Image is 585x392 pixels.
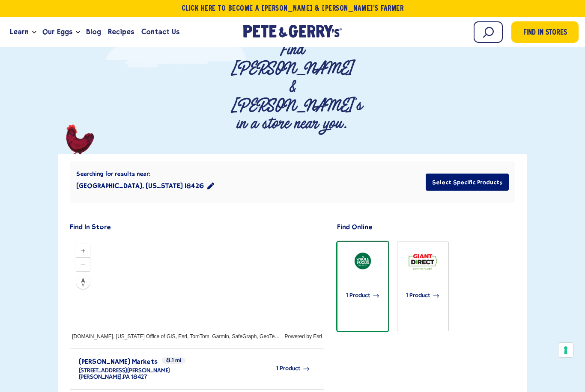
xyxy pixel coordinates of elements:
span: Learn [10,27,29,37]
a: Blog [83,21,104,44]
button: Your consent preferences for tracking technologies [558,343,573,357]
span: Blog [86,27,101,37]
a: Learn [6,21,32,44]
span: Our Eggs [42,27,72,37]
a: Contact Us [138,21,183,44]
button: Open the dropdown menu for Our Eggs [76,31,80,34]
button: Open the dropdown menu for Learn [32,31,36,34]
input: Search [474,21,503,43]
p: Find [PERSON_NAME] & [PERSON_NAME]'s in a store near you. [231,41,354,133]
span: Contact Us [141,27,179,37]
a: Our Eggs [39,21,76,44]
a: Find in Stores [511,21,579,43]
span: Find in Stores [523,27,567,39]
a: Recipes [104,21,137,44]
span: Recipes [108,27,134,37]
